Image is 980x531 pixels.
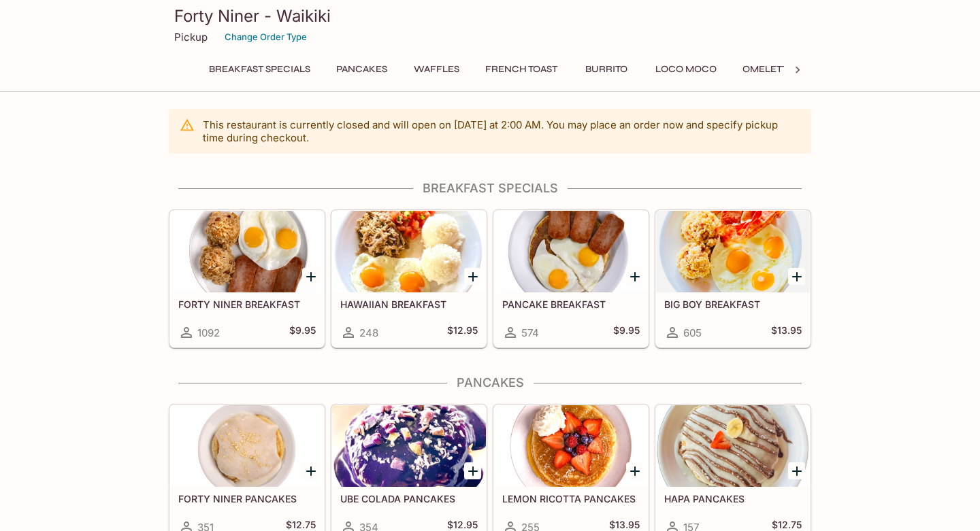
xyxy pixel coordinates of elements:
h5: FORTY NINER BREAKFAST [178,298,316,310]
span: 605 [683,326,702,339]
h5: FORTY NINER PANCAKES [178,493,316,504]
h5: $9.95 [289,324,316,341]
h4: Breakfast Specials [169,181,811,196]
button: French Toast [478,60,565,79]
div: FORTY NINER PANCAKES [170,405,324,487]
button: Loco Moco [648,60,724,79]
div: PANCAKE BREAKFAST [494,211,648,292]
span: 1092 [197,326,220,339]
p: This restaurant is currently closed and will open on [DATE] at 2:00 AM . You may place an order n... [203,118,800,144]
h5: $13.95 [771,324,802,341]
div: UBE COLADA PANCAKES [332,405,486,487]
h5: $12.95 [447,324,478,341]
button: Waffles [406,60,467,79]
h5: HAWAIIAN BREAKFAST [340,298,478,310]
a: BIG BOY BREAKFAST605$13.95 [655,210,811,347]
button: Add HAWAIIAN BREAKFAST [464,268,481,285]
button: Add FORTY NINER BREAKFAST [302,268,319,285]
div: LEMON RICOTTA PANCAKES [494,405,648,487]
button: Add PANCAKE BREAKFAST [626,268,643,285]
button: Add UBE COLADA PANCAKES [464,462,481,479]
button: Breakfast Specials [201,60,318,79]
button: Add FORTY NINER PANCAKES [302,462,319,479]
h5: LEMON RICOTTA PANCAKES [502,493,640,504]
button: Add LEMON RICOTTA PANCAKES [626,462,643,479]
h5: PANCAKE BREAKFAST [502,298,640,310]
span: 248 [359,326,378,339]
span: 574 [521,326,539,339]
button: Burrito [576,60,637,79]
button: Change Order Type [218,27,313,48]
button: Pancakes [329,60,395,79]
div: FORTY NINER BREAKFAST [170,211,324,292]
button: Add HAPA PANCAKES [788,462,805,479]
button: Omelettes [735,60,806,79]
h5: HAPA PANCAKES [664,493,802,504]
h5: BIG BOY BREAKFAST [664,298,802,310]
h3: Forty Niner - Waikiki [174,5,806,27]
a: PANCAKE BREAKFAST574$9.95 [493,210,649,347]
h5: UBE COLADA PANCAKES [340,493,478,504]
h4: Pancakes [169,375,811,390]
h5: $9.95 [613,324,640,341]
div: BIG BOY BREAKFAST [656,211,810,292]
a: HAWAIIAN BREAKFAST248$12.95 [331,210,487,347]
a: FORTY NINER BREAKFAST1092$9.95 [169,210,325,347]
div: HAPA PANCAKES [656,405,810,487]
button: Add BIG BOY BREAKFAST [788,268,805,285]
p: Pickup [174,31,208,44]
div: HAWAIIAN BREAKFAST [332,211,486,292]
